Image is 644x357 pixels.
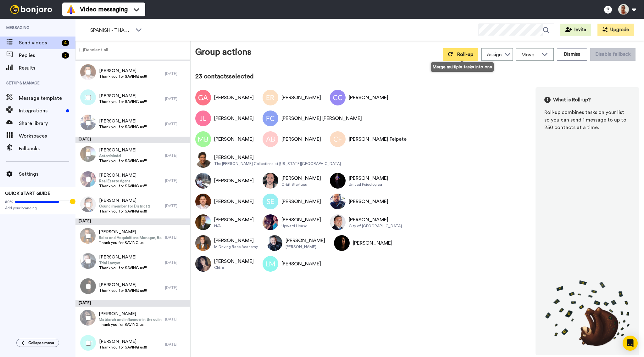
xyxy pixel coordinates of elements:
div: [PERSON_NAME] Felpete [349,135,407,143]
span: Thank you for SAVING us!!! [99,209,150,214]
span: Workspaces [19,132,75,140]
img: Image of Francisco Javier Razo Martinez [195,194,211,209]
span: [PERSON_NAME] [99,68,147,74]
span: Councilmember for District 2 [99,204,150,209]
span: Thank you for SAVING us!!! [99,322,162,327]
div: Group actions [195,46,251,61]
img: Image of Juan Martinez [267,235,282,251]
div: 4 [62,40,69,46]
img: Image of Hector Saldana [195,152,211,168]
img: Image of Charlie Cortez [330,90,346,105]
span: Message template [19,94,75,102]
div: Orbit Startups [281,182,321,187]
img: Image of Sandra Lendoiro Edreira [263,194,278,209]
div: Tooltip anchor [70,199,75,204]
img: Image of Cristian Posadas [195,173,211,189]
div: M Driving Race Academy [214,244,258,249]
span: [PERSON_NAME] [99,311,162,317]
span: Settings [19,170,75,178]
div: [PERSON_NAME] [286,237,325,244]
span: Matriarch and influencer in the culinary sector [99,317,162,322]
div: [PERSON_NAME] [349,94,388,101]
img: vm-color.svg [66,4,76,14]
button: Upgrade [597,24,634,36]
img: Image of Oscar Ramos [263,173,278,189]
div: [PERSON_NAME] [281,198,321,205]
span: [PERSON_NAME] [99,93,147,99]
div: [PERSON_NAME] [349,198,388,205]
span: 80% [5,199,13,204]
div: [PERSON_NAME] [349,216,402,224]
label: Deselect all [76,46,108,54]
div: [DATE] [75,137,190,143]
span: [PERSON_NAME] [99,197,150,204]
span: Actor/Model [99,153,147,158]
div: [DATE] [165,153,187,158]
div: City of [GEOGRAPHIC_DATA] [349,224,402,229]
div: [PERSON_NAME] [214,94,254,101]
span: Share library [19,120,75,127]
img: Image of Jenny Caicedo [263,214,278,230]
span: Thank you for SAVING us!!! [99,99,147,104]
img: Image of Emilia Reina [263,90,278,105]
div: [DATE] [75,300,190,307]
span: [PERSON_NAME] [99,254,147,260]
div: 23 contacts selected [195,72,639,81]
span: [PERSON_NAME] [99,282,147,288]
div: [DATE] [165,178,187,183]
img: Image of Dario Vazquez [195,214,211,230]
div: [DATE] [165,317,187,322]
span: Thank you for SAVING us!!! [99,345,147,350]
a: Invite [560,24,591,36]
div: [PERSON_NAME] [286,244,325,249]
span: Thank you for SAVING us!!! [99,265,147,270]
span: Thank you for SAVING us!!! [99,240,162,245]
span: Collapse menu [28,340,54,345]
div: Roll-up combines tasks on your list so you can send 1 message to up to 250 contacts at a time. [544,109,630,131]
div: Upward House [281,224,321,229]
div: [PERSON_NAME] [214,198,254,205]
img: bj-logo-header-white.svg [8,5,55,14]
div: [PERSON_NAME] [281,94,321,101]
span: Roll-up [457,52,473,57]
button: Collapse menu [16,339,59,347]
span: Thank you for SAVING us!!! [99,124,147,129]
div: [DATE] [165,203,187,208]
input: Deselect all [80,48,84,52]
div: 3 [62,52,69,59]
div: [PERSON_NAME] [214,216,254,224]
span: Trial Lawyer [99,260,147,265]
div: [PERSON_NAME] [281,135,321,143]
div: Chifa [214,265,254,270]
div: [DATE] [75,218,190,225]
div: Assign [487,51,502,59]
span: Thank you for SAVING us!!! [99,288,147,293]
span: Thank you for SAVING us!!! [99,158,147,163]
div: [DATE] [165,235,187,240]
span: Thank you for SAVING us!!! [99,74,147,79]
span: [PERSON_NAME] [99,172,147,178]
img: Image of Marcos Barrera [195,131,211,147]
div: [DATE] [165,122,187,127]
span: [PERSON_NAME] [99,338,147,345]
div: [PERSON_NAME] [214,135,254,143]
span: Add your branding [5,206,70,211]
img: joro-roll.png [544,280,630,346]
span: SPANISH - THANK YOU [90,26,132,34]
span: [PERSON_NAME] [99,147,147,153]
span: Move [521,51,538,59]
img: Image of Cristian taboada Felpete [330,131,346,147]
img: Image of Wendy Diaz Ramirez [330,173,346,189]
span: [PERSON_NAME] [99,118,147,124]
div: [PERSON_NAME] [214,115,254,122]
div: [PERSON_NAME] [214,177,254,184]
div: N/A [214,224,254,229]
div: [DATE] [165,285,187,290]
div: [DATE] [165,71,187,76]
div: [PERSON_NAME] [214,237,258,244]
button: Roll-up [443,48,478,61]
div: The [PERSON_NAME] Collections at [US_STATE][GEOGRAPHIC_DATA] [214,161,341,166]
button: Dismiss [557,48,587,61]
img: Image of Leopoldo Roblero [330,194,346,209]
img: Image of Anabella Bozo [263,131,278,147]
